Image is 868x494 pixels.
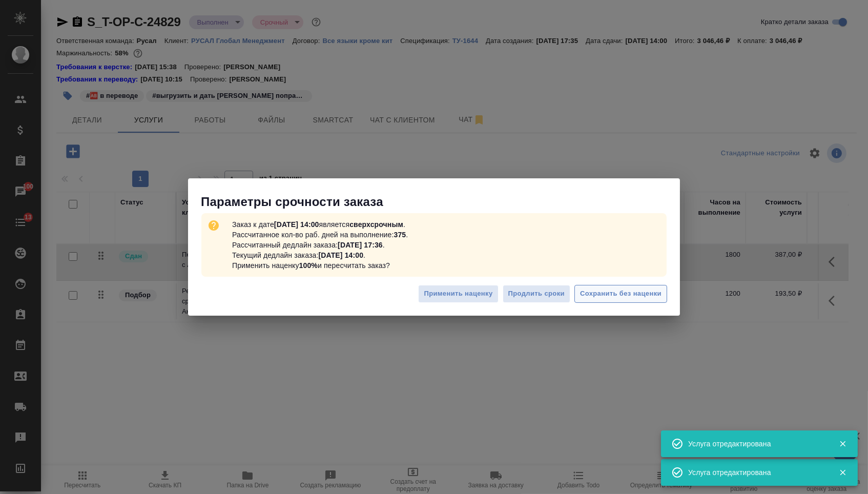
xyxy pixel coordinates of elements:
span: Продлить сроки [508,288,565,300]
b: [DATE] 14:00 [274,220,319,229]
span: Применить наценку [424,288,492,300]
p: Параметры срочности заказа [201,194,680,210]
p: Заказ к дате является . Рассчитанное кол-во раб. дней на выполнение: . Рассчитанный дедлайн заказ... [228,215,412,275]
div: Услуга отредактирована [688,439,823,449]
button: Продлить сроки [503,285,570,303]
button: Сохранить без наценки [574,285,667,303]
button: Применить наценку [418,285,498,303]
button: Закрыть [832,439,853,448]
b: 100% [299,261,318,270]
span: Сохранить без наценки [580,288,662,300]
b: сверхсрочным [349,220,403,229]
b: [DATE] 17:36 [338,241,383,249]
b: [DATE] 14:00 [318,251,363,259]
button: Закрыть [832,468,853,477]
div: Услуга отредактирована [688,467,823,478]
b: 375 [394,231,406,239]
